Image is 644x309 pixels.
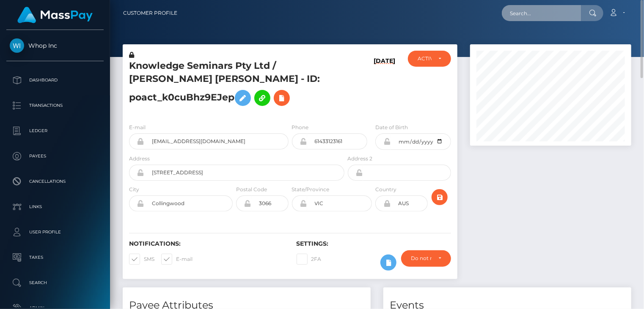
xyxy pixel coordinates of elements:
a: Customer Profile [123,4,177,22]
p: Transactions [10,99,100,112]
a: Payees [6,146,104,167]
div: ACTIVE [418,55,432,62]
p: Cancellations [10,175,100,188]
a: Cancellations [6,171,104,192]
label: SMS [129,254,154,265]
label: Postal Code [236,186,267,193]
p: User Profile [10,226,100,239]
label: Address 2 [348,155,373,163]
label: E-mail [129,124,146,131]
p: Dashboard [10,74,100,87]
p: Ledger [10,125,100,137]
button: Do not require [401,250,451,266]
label: E-mail [161,254,193,265]
p: Taxes [10,251,100,264]
div: Do not require [411,255,432,262]
label: Address [129,155,150,163]
label: Country [375,186,396,193]
span: Whop Inc [6,42,104,49]
img: MassPay Logo [17,7,93,23]
input: Search... [502,5,581,21]
button: ACTIVE [408,51,451,67]
p: Search [10,276,100,289]
h5: Knowledge Seminars Pty Ltd / [PERSON_NAME] [PERSON_NAME] - ID: poact_k0cuBhz9EJep [129,60,340,110]
a: Taxes [6,247,104,268]
p: Payees [10,150,100,163]
label: City [129,186,139,193]
img: Whop Inc [10,38,24,53]
a: Ledger [6,120,104,141]
a: Links [6,196,104,217]
p: Links [10,201,100,213]
h6: [DATE] [374,57,395,113]
a: Search [6,272,104,293]
h6: Notifications: [129,240,284,247]
a: Dashboard [6,70,104,91]
label: 2FA [297,254,322,265]
a: User Profile [6,222,104,243]
h6: Settings: [297,240,451,247]
label: State/Province [292,186,330,193]
a: Transactions [6,95,104,116]
label: Date of Birth [375,124,408,131]
label: Phone [292,124,309,131]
